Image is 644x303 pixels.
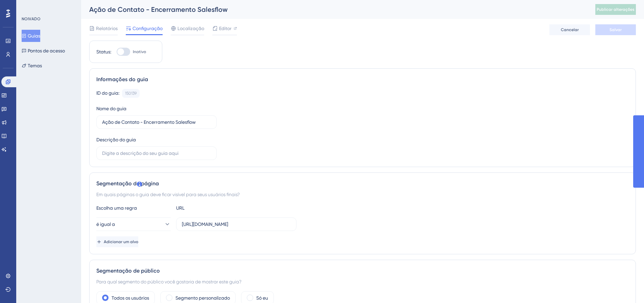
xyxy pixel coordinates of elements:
input: Digite a descrição do seu guia aqui [102,149,211,157]
font: Guias [28,33,40,39]
button: Cancelar [549,24,590,35]
font: Escolha uma regra [96,205,137,211]
font: Ação de Contato - Encerramento Salesflow [89,5,228,14]
font: Pontos de acesso [28,48,65,53]
font: NOIVADO [22,17,41,21]
button: Guias [22,30,40,42]
font: Editor [219,26,232,31]
font: Localização [177,26,204,31]
button: Pontos de acesso [22,45,65,57]
font: ID do guia: [96,90,119,96]
font: Para qual segmento do público você gostaria de mostrar este guia? [96,279,241,284]
button: Temas [22,60,42,72]
font: URL [176,205,185,211]
font: Status: [96,49,111,54]
font: Descrição do guia [96,137,136,142]
font: Só eu [256,295,268,301]
button: Salvar [595,24,636,35]
font: Salvar [610,27,622,32]
font: Segmento personalizado [175,295,230,301]
font: Segmentação de página [96,180,159,187]
font: Relatórios [96,26,118,31]
font: Temas [28,63,42,68]
button: é igual a [96,217,171,231]
font: 150139 [125,91,137,96]
font: Publicar alterações [597,7,635,12]
font: Nome do guia [96,106,126,111]
font: Segmentação de público [96,267,160,274]
button: Adicionar um alvo [96,236,138,247]
font: Todos os usuários [112,295,149,301]
font: Configuração [133,26,163,31]
font: Em quais páginas o guia deve ficar visível para seus usuários finais? [96,192,240,197]
button: Publicar alterações [595,4,636,15]
font: Informações do guia [96,76,148,83]
font: Adicionar um alvo [104,239,138,244]
font: é igual a [96,222,115,227]
input: seusite.com/caminho [182,220,291,228]
input: Digite o nome do seu guia aqui [102,118,211,126]
iframe: Iniciador do Assistente de IA do UserGuiding [616,276,636,297]
font: Cancelar [561,27,579,32]
font: Inativo [133,49,146,54]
